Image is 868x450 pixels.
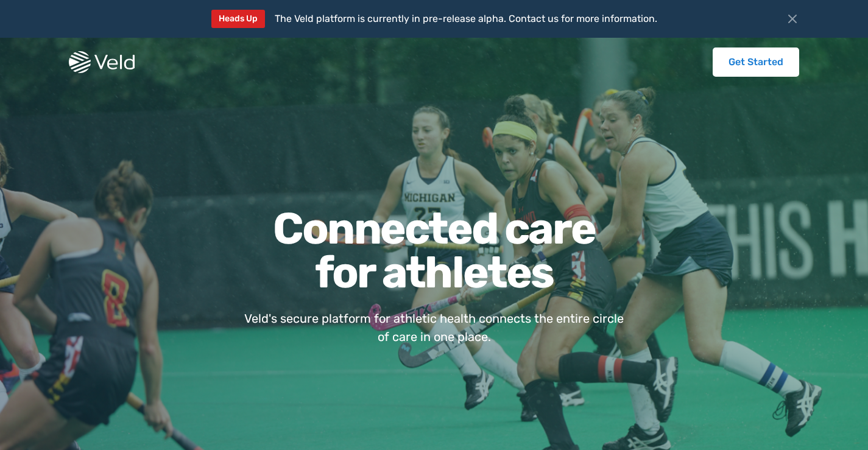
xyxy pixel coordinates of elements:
h1: Connected care for athletes [273,207,595,295]
div: Veld's secure platform for athletic health connects the entire circle of care in one place. [239,309,629,346]
div: Heads Up [211,10,265,28]
img: Veld [69,51,135,73]
a: Get Started [713,47,799,77]
div: The Veld platform is currently in pre-release alpha. Contact us for more information. [275,12,657,26]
